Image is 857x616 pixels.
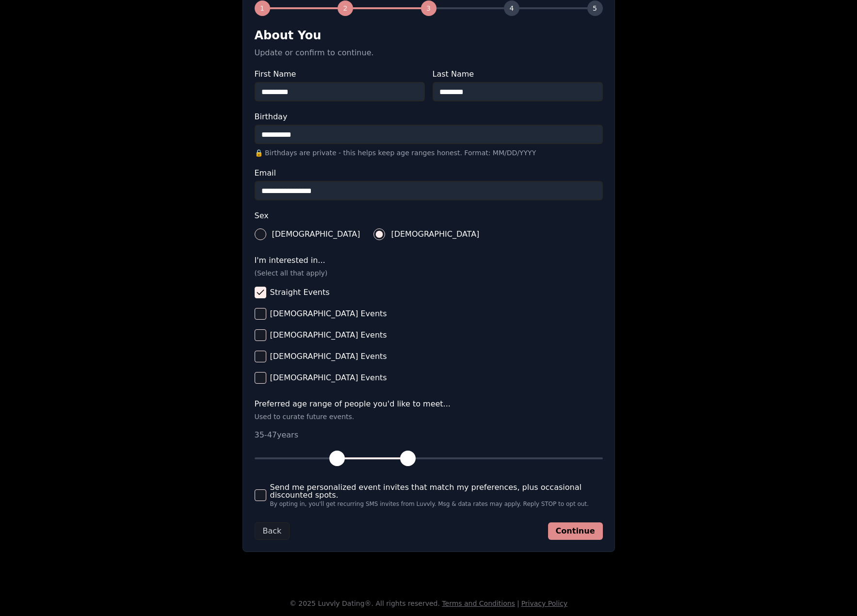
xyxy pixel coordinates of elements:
[517,600,519,607] span: |
[442,600,515,607] a: Terms and Conditions
[338,0,353,16] div: 2
[255,0,270,16] div: 1
[255,212,603,220] label: Sex
[270,501,603,507] span: By opting in, you'll get recurring SMS invites from Luvvly. Msg & data rates may apply. Reply STO...
[255,351,266,362] button: [DEMOGRAPHIC_DATA] Events
[255,268,603,278] p: (Select all that apply)
[272,230,360,238] span: [DEMOGRAPHIC_DATA]
[255,308,266,320] button: [DEMOGRAPHIC_DATA] Events
[255,412,603,421] p: Used to curate future events.
[255,113,603,121] label: Birthday
[270,331,387,339] span: [DEMOGRAPHIC_DATA] Events
[270,310,387,318] span: [DEMOGRAPHIC_DATA] Events
[270,484,603,499] span: Send me personalized event invites that match my preferences, plus occasional discounted spots.
[548,522,603,540] button: Continue
[255,287,266,298] button: Straight Events
[391,230,479,238] span: [DEMOGRAPHIC_DATA]
[255,28,603,43] h2: About You
[255,329,266,341] button: [DEMOGRAPHIC_DATA] Events
[270,353,387,360] span: [DEMOGRAPHIC_DATA] Events
[587,0,603,16] div: 5
[504,0,519,16] div: 4
[255,70,425,78] label: First Name
[255,522,290,540] button: Back
[255,489,266,501] button: Send me personalized event invites that match my preferences, plus occasional discounted spots.By...
[433,70,603,78] label: Last Name
[255,228,266,240] button: [DEMOGRAPHIC_DATA]
[373,228,385,240] button: [DEMOGRAPHIC_DATA]
[255,257,603,264] label: I'm interested in...
[255,169,603,177] label: Email
[255,372,266,384] button: [DEMOGRAPHIC_DATA] Events
[270,374,387,382] span: [DEMOGRAPHIC_DATA] Events
[255,47,603,59] p: Update or confirm to continue.
[255,148,603,158] p: 🔒 Birthdays are private - this helps keep age ranges honest. Format: MM/DD/YYYY
[255,429,603,441] p: 35 - 47 years
[255,400,603,408] label: Preferred age range of people you'd like to meet...
[421,0,437,16] div: 3
[270,289,330,296] span: Straight Events
[521,600,567,607] a: Privacy Policy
